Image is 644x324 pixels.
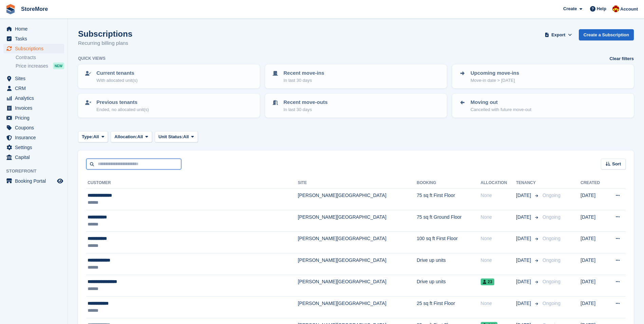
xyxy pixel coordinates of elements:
th: Tenancy [516,178,540,188]
span: All [183,133,189,140]
p: Move-in date > [DATE] [471,77,519,84]
span: Ongoing [542,214,560,220]
img: Store More Team [612,5,619,12]
span: 23 [481,278,494,285]
span: Storefront [6,168,68,175]
span: Account [620,6,638,13]
td: [DATE] [581,210,607,232]
span: Export [551,32,565,38]
a: Clear filters [609,55,634,62]
span: [DATE] [516,214,532,221]
td: [PERSON_NAME][GEOGRAPHIC_DATA] [298,275,417,296]
span: Sort [612,161,621,167]
td: 75 sq ft First Floor [417,188,480,210]
a: menu [3,74,64,83]
a: menu [3,84,64,93]
span: [DATE] [516,278,532,285]
th: Site [298,178,417,188]
a: Moving out Cancelled with future move-out [453,94,633,117]
div: None [481,214,516,221]
span: Insurance [15,133,56,142]
a: menu [3,34,64,43]
a: Contracts [16,54,64,61]
th: Booking [417,178,480,188]
a: Recent move-outs In last 30 days [266,94,446,117]
a: Preview store [56,177,64,185]
span: Analytics [15,93,56,103]
span: All [137,133,143,140]
span: Ongoing [542,193,560,198]
div: None [481,235,516,242]
a: menu [3,24,64,34]
span: Ongoing [542,257,560,263]
td: [DATE] [581,232,607,253]
span: Tasks [15,34,56,43]
a: Previous tenants Ended, no allocated unit(s) [79,94,259,117]
p: Ended, no allocated unit(s) [96,106,149,113]
a: menu [3,133,64,142]
th: Created [581,178,607,188]
span: Price increases [16,63,48,69]
span: Unit Status: [159,133,183,140]
p: Recent move-ins [283,69,324,77]
a: Price increases NEW [16,62,64,70]
td: [PERSON_NAME][GEOGRAPHIC_DATA] [298,253,417,275]
span: All [93,133,99,140]
p: In last 30 days [283,106,328,113]
div: NEW [53,62,64,69]
h1: Subscriptions [78,29,132,38]
span: CRM [15,84,56,93]
span: Sites [15,74,56,83]
button: Type: All [78,131,108,142]
a: Create a Subscription [579,29,634,40]
span: Create [563,5,577,12]
a: menu [3,176,64,186]
a: Current tenants With allocated unit(s) [79,65,259,88]
span: Subscriptions [15,44,56,53]
a: menu [3,143,64,152]
a: Upcoming move-ins Move-in date > [DATE] [453,65,633,88]
span: Allocation: [114,133,137,140]
span: Invoices [15,103,56,113]
td: [DATE] [581,253,607,275]
td: 25 sq ft First Floor [417,296,480,318]
span: [DATE] [516,235,532,242]
a: Recent move-ins In last 30 days [266,65,446,88]
p: With allocated unit(s) [96,77,137,84]
a: menu [3,113,64,123]
td: [DATE] [581,275,607,296]
th: Customer [86,178,298,188]
p: Cancelled with future move-out [471,106,531,113]
p: Previous tenants [96,98,149,106]
p: In last 30 days [283,77,324,84]
td: 100 sq ft First Floor [417,232,480,253]
p: Recent move-outs [283,98,328,106]
td: [PERSON_NAME][GEOGRAPHIC_DATA] [298,232,417,253]
a: menu [3,123,64,132]
span: [DATE] [516,192,532,199]
th: Allocation [481,178,516,188]
p: Moving out [471,98,531,106]
td: 75 sq ft Ground Floor [417,210,480,232]
span: [DATE] [516,257,532,264]
td: Drive up units [417,275,480,296]
td: [DATE] [581,188,607,210]
a: menu [3,103,64,113]
span: Pricing [15,113,56,123]
button: Allocation: All [111,131,152,142]
p: Upcoming move-ins [471,69,519,77]
td: [PERSON_NAME][GEOGRAPHIC_DATA] [298,210,417,232]
span: Ongoing [542,236,560,241]
p: Recurring billing plans [78,39,132,47]
td: [PERSON_NAME][GEOGRAPHIC_DATA] [298,188,417,210]
span: Home [15,24,56,34]
td: [DATE] [581,296,607,318]
a: menu [3,44,64,53]
span: Ongoing [542,279,560,284]
button: Unit Status: All [155,131,198,142]
a: menu [3,93,64,103]
a: StoreMore [18,3,51,15]
div: None [481,257,516,264]
h6: Quick views [78,55,106,61]
span: Ongoing [542,301,560,306]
